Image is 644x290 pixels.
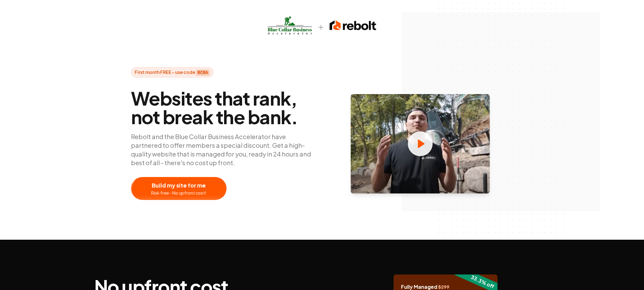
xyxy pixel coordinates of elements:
img: bcbalogo.jpg [268,16,312,35]
img: rebolt-full-dark.png [330,19,376,32]
strong: BCBA [196,70,210,76]
span: First month FREE - use code [131,67,214,78]
p: Rebolt and the Blue Collar Business Accelerator have partnered to offer members a special discoun... [131,132,317,167]
span: Websites that rank, not break the bank. [131,89,317,126]
a: Build my site for meRisk free - No upfront cost! [131,177,290,200]
span: $ 299 [438,284,449,290]
button: Build my site for meRisk free - No upfront cost! [131,177,227,200]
